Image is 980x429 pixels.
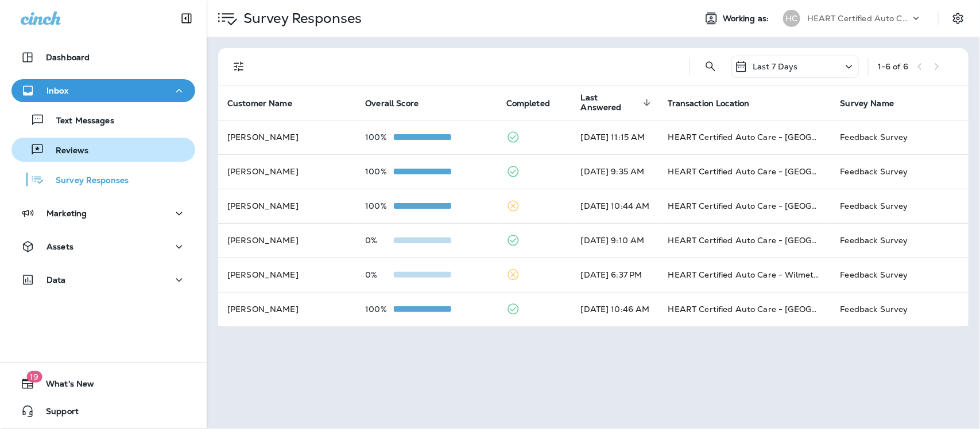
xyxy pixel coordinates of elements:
td: HEART Certified Auto Care - [GEOGRAPHIC_DATA] [659,292,831,326]
td: [DATE] 6:37 PM [572,258,659,292]
button: Search Survey Responses [699,55,722,78]
button: Collapse Sidebar [171,7,203,30]
p: 100% [365,167,394,176]
td: Feedback Survey [831,154,969,189]
p: Survey Responses [44,175,129,186]
span: Completed [506,98,565,108]
td: [PERSON_NAME] [218,292,356,326]
button: Support [11,400,195,423]
div: 1 - 6 of 6 [878,62,908,71]
span: Support [34,407,79,420]
td: Feedback Survey [831,189,969,223]
p: Data [47,275,66,284]
button: 19What's New [11,372,195,395]
span: Working as: [723,14,772,24]
td: Feedback Survey [831,258,969,292]
p: 100% [365,305,394,314]
span: Last Answered [581,93,654,112]
td: [PERSON_NAME] [218,223,356,258]
span: Overall Score [365,99,419,108]
td: [PERSON_NAME] [218,154,356,189]
td: Feedback Survey [831,292,969,326]
button: Survey Responses [11,167,195,192]
p: 0% [365,236,394,245]
button: Marketing [11,202,195,225]
td: [DATE] 9:10 AM [572,223,659,258]
span: 19 [26,371,42,383]
p: Assets [47,242,73,251]
td: [DATE] 10:44 AM [572,189,659,223]
p: 100% [365,201,394,210]
p: HEART Certified Auto Care [807,14,911,23]
td: [DATE] 10:46 AM [572,292,659,326]
p: Dashboard [46,53,90,62]
td: [PERSON_NAME] [218,258,356,292]
td: [DATE] 11:15 AM [572,120,659,154]
button: Data [11,268,195,291]
p: Marketing [47,209,87,218]
p: Inbox [47,86,68,95]
button: Reviews [11,138,195,162]
button: Text Messages [11,108,195,132]
span: What's New [34,379,94,393]
button: Dashboard [11,46,195,69]
span: Survey Name [840,98,909,108]
div: HC [783,10,800,27]
span: Transaction Location [668,99,750,108]
td: [PERSON_NAME] [218,120,356,154]
span: Overall Score [365,98,433,108]
td: HEART Certified Auto Care - Wilmette [659,258,831,292]
p: Text Messages [45,116,114,127]
td: Feedback Survey [831,120,969,154]
button: Inbox [11,79,195,102]
button: Assets [11,235,195,258]
td: [PERSON_NAME] [218,189,356,223]
span: Transaction Location [668,98,765,108]
span: Completed [506,99,550,108]
td: HEART Certified Auto Care - [GEOGRAPHIC_DATA] [659,154,831,189]
button: Settings [948,8,969,29]
p: Reviews [44,146,88,157]
span: Survey Name [840,99,894,108]
span: Customer Name [227,99,292,108]
button: Filters [227,55,250,78]
p: Last 7 Days [753,62,798,71]
td: HEART Certified Auto Care - [GEOGRAPHIC_DATA] [659,189,831,223]
td: HEART Certified Auto Care - [GEOGRAPHIC_DATA] [659,223,831,258]
p: 100% [365,132,394,142]
p: 0% [365,270,394,279]
span: Customer Name [227,98,307,108]
td: HEART Certified Auto Care - [GEOGRAPHIC_DATA] [659,120,831,154]
td: [DATE] 9:35 AM [572,154,659,189]
p: Survey Responses [239,10,362,27]
td: Feedback Survey [831,223,969,258]
span: Last Answered [581,93,640,112]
